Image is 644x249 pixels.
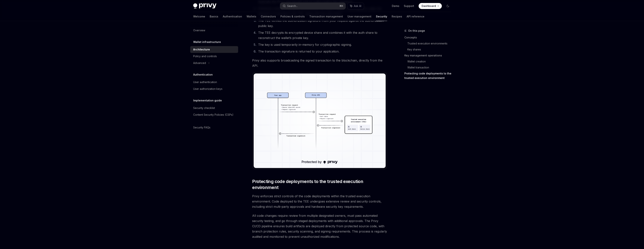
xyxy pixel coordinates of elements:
a: User management [347,12,371,21]
a: Wallet creation [407,58,454,64]
a: Dashboard [419,3,442,9]
div: Content Security Policies (CSPs) [193,112,233,117]
a: Wallets [247,12,256,21]
h5: Wallet infrastructure [193,40,221,44]
a: Architecture [190,46,238,53]
a: Authentication [223,12,242,21]
a: Security [376,12,387,21]
a: API reference [407,12,424,21]
a: User authentication [190,79,238,85]
a: Security FAQs [190,124,238,131]
button: Toggle dark mode [445,3,451,9]
div: Search... [287,4,298,8]
a: Wallet transaction [407,64,454,70]
img: dark logo [193,3,216,9]
li: The key is used temporarily in-memory for cryptographic signing. [257,42,387,47]
div: User authorization keys [193,87,222,91]
h5: Authentication [193,72,213,77]
a: Recipes [392,12,402,21]
span: Ask AI [354,4,361,8]
div: Policy and controls [193,54,217,58]
a: Support [404,4,414,8]
div: Security checklist [193,106,215,110]
a: Key shares [407,46,454,52]
div: Architecture [193,47,210,52]
div: User authentication [193,80,217,84]
a: Transaction management [309,12,343,21]
div: Security FAQs [193,125,210,130]
a: Content Security Policies (CSPs) [190,111,238,118]
button: Ask AI [347,3,364,9]
span: ⌘ K [339,4,343,7]
span: On this page [408,28,425,33]
div: Overview [193,28,205,33]
a: Policies & controls [280,12,305,21]
a: Trusted execution environments [407,40,454,46]
a: Security checklist [190,105,238,111]
a: User authorization keys [190,85,238,92]
h5: Implementation guide [193,98,222,103]
li: The TEE decrypts its encrypted device share and combines it with the auth share to reconstruct th... [257,30,387,40]
div: Advanced [193,61,206,65]
img: Transaction flow [254,73,386,168]
a: Policy and controls [190,53,238,60]
a: Welcome [193,12,205,21]
span: Privy also supports broadcasting the signed transaction to the blockchain, directly from the API. [252,58,387,68]
button: Search...⌘K [280,3,346,9]
li: The TEE verifies the authorization signature from your request against the authorization public key. [257,18,387,28]
li: The transaction signature is returned to your application. [257,49,387,54]
a: Overview [190,27,238,34]
span: Protecting code deployments to the trusted execution environment [252,178,387,190]
span: All code changes require review from multiple designated owners, must pass automated security tes... [252,213,387,239]
a: Demo [392,4,399,8]
a: Protecting code deployments to the trusted execution environment [404,70,454,81]
span: Dashboard [422,4,436,8]
a: Key management operations [404,52,454,58]
a: Connectors [261,12,276,21]
a: Concepts [404,34,454,40]
a: Basics [210,12,218,21]
span: Privy enforces strict controls of the code deployments within the trusted execution environment. ... [252,193,387,209]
